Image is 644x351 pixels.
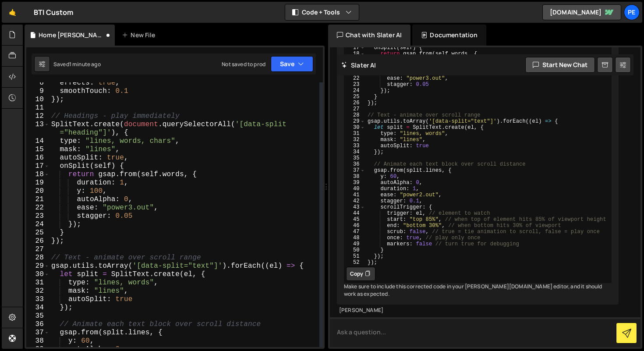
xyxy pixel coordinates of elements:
div: 44 [345,210,365,216]
div: 47 [345,229,365,235]
div: 31 [345,131,365,137]
div: 18 [345,51,365,57]
h2: Slater AI [341,61,376,69]
div: 9 [26,87,50,96]
div: 30 [345,124,365,131]
div: New File [122,31,159,39]
a: 🤙 [2,2,23,23]
div: 21 [26,195,50,204]
div: 46 [345,223,365,229]
div: 23 [26,212,50,220]
div: 22 [345,75,365,82]
div: 49 [345,241,365,247]
div: 35 [345,155,365,161]
div: 29 [26,262,50,270]
button: Save [271,56,313,72]
div: 23 [345,82,365,88]
div: 38 [26,337,50,345]
div: 37 [26,329,50,337]
div: 16 [26,154,50,162]
div: 45 [345,216,365,223]
div: 37 [345,167,365,174]
a: Pe [624,4,640,20]
div: 31 [26,279,50,287]
div: [PERSON_NAME] [339,307,616,314]
div: 26 [26,237,50,245]
div: 34 [26,304,50,312]
div: 15 [26,145,50,154]
div: 32 [345,137,365,143]
div: 13 [26,121,50,137]
div: 29 [345,118,365,124]
div: 1 minute ago [69,60,101,68]
div: 14 [26,137,50,145]
div: 27 [26,245,50,254]
div: 38 [345,174,365,180]
div: 41 [345,192,365,198]
div: 22 [26,204,50,212]
div: 28 [345,112,365,118]
div: 30 [26,270,50,279]
div: 28 [26,254,50,262]
div: 33 [26,295,50,304]
button: Copy [346,267,375,281]
div: 24 [345,88,365,94]
div: Not saved to prod [222,60,265,68]
div: 19 [26,179,50,187]
div: 48 [345,235,365,241]
div: 36 [26,320,50,329]
div: 25 [345,94,365,100]
a: [DOMAIN_NAME] [542,4,621,20]
div: 25 [26,229,50,237]
button: Code + Tools [285,4,359,20]
div: 17 [345,45,365,51]
div: 39 [345,180,365,186]
div: 52 [345,259,365,266]
div: BTI Custom [34,7,74,18]
div: 17 [26,162,50,170]
div: Documentation [412,25,486,46]
div: 20 [26,187,50,195]
div: Saved [53,60,101,68]
div: 36 [345,161,365,167]
div: 24 [26,220,50,229]
div: 50 [345,247,365,253]
div: 26 [345,100,365,106]
div: 32 [26,287,50,295]
button: Start new chat [525,57,595,73]
div: Chat with Slater AI [328,25,410,46]
div: 18 [26,170,50,179]
div: 51 [345,253,365,259]
div: 27 [345,106,365,112]
div: 34 [345,149,365,155]
div: 35 [26,312,50,320]
div: 10 [26,96,50,104]
div: 12 [26,112,50,121]
div: 8 [26,79,50,87]
div: 40 [345,186,365,192]
div: 11 [26,104,50,112]
div: 43 [345,204,365,210]
div: Home [PERSON_NAME].js [39,31,104,39]
div: 42 [345,198,365,204]
div: 33 [345,143,365,149]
